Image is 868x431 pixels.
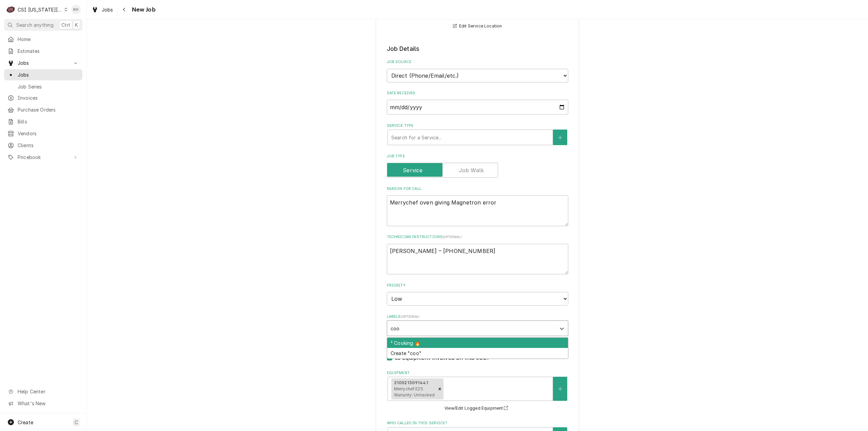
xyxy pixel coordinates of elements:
[394,386,435,397] span: Merrychef E2S Warranty: Untracked
[4,92,82,103] a: Invoices
[387,283,568,288] label: Priority
[553,377,567,401] button: Create New Equipment
[387,244,568,275] textarea: [PERSON_NAME] – [PHONE_NUMBER]
[18,142,79,149] span: Clients
[4,128,82,139] a: Vendors
[4,398,82,409] a: Go to What's New
[6,5,16,14] div: CSI Kansas City's Avatar
[4,140,82,151] a: Clients
[4,45,82,57] a: Estimates
[18,36,79,43] span: Home
[400,315,419,318] span: ( optional )
[436,378,443,399] div: Remove [object Object]
[89,4,116,15] a: Jobs
[102,6,113,13] span: Jobs
[387,195,568,226] textarea: Merrychef oven giving Magnetron error
[18,59,69,66] span: Jobs
[387,348,568,358] div: Create "coo"
[387,91,568,115] div: Date Received
[18,130,79,137] span: Vendors
[558,135,562,140] svg: Create New Service
[387,283,568,306] div: Priority
[387,234,568,240] label: Technician Instructions
[71,5,81,14] div: KH
[18,6,62,13] div: CSI [US_STATE][GEOGRAPHIC_DATA]
[387,154,568,178] div: Job Type
[387,338,568,348] div: ² Cooking 🔥
[18,118,79,125] span: Bills
[4,57,82,68] a: Go to Jobs
[4,104,82,115] a: Purchase Orders
[387,100,568,115] input: yyyy-mm-dd
[387,186,568,226] div: Reason For Call
[4,34,82,45] a: Home
[18,400,78,407] span: What's New
[18,154,69,161] span: Pricebook
[4,116,82,127] a: Bills
[443,404,511,412] button: View/Edit Logged Equipment
[4,152,82,163] a: Go to Pricebook
[61,21,70,28] span: Ctrl
[18,83,79,90] span: Job Series
[75,419,78,426] span: C
[387,370,568,376] label: Equipment
[71,5,81,14] div: Kelsey Hetlage's Avatar
[387,186,568,192] label: Reason For Call
[75,21,78,28] span: K
[16,21,54,28] span: Search anything
[442,235,461,239] span: ( optional )
[387,123,568,145] div: Service Type
[452,22,503,31] button: Edit Service Location
[4,19,82,31] button: Search anythingCtrlK
[18,94,79,101] span: Invoices
[387,420,568,426] label: Who called in this service?
[387,234,568,274] div: Technician Instructions
[6,5,16,14] div: C
[130,5,156,14] span: New Job
[387,314,568,319] label: Labels
[558,387,562,391] svg: Create New Equipment
[18,106,79,113] span: Purchase Orders
[4,69,82,80] a: Jobs
[387,123,568,129] label: Service Type
[387,44,568,53] legend: Job Details
[18,71,79,78] span: Jobs
[387,59,568,65] label: Job Source
[394,380,428,385] strong: 2105213091441
[4,81,82,92] a: Job Series
[18,47,79,55] span: Estimates
[387,314,568,336] div: Labels
[4,386,82,397] a: Go to Help Center
[387,91,568,96] label: Date Received
[18,388,78,395] span: Help Center
[553,130,567,145] button: Create New Service
[119,4,130,15] button: Navigate back
[387,59,568,82] div: Job Source
[387,370,568,412] div: Equipment
[18,419,33,425] span: Create
[387,154,568,159] label: Job Type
